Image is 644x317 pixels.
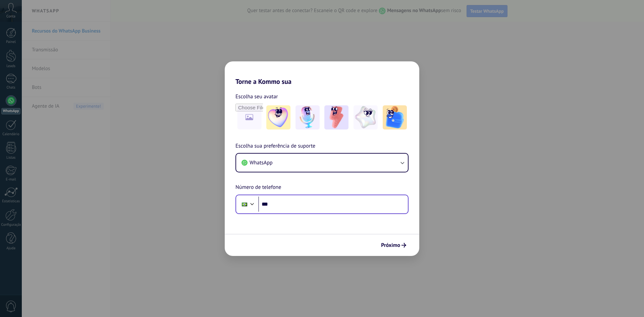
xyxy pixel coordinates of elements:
h2: Torne a Kommo sua [225,61,419,86]
button: WhatsApp [236,154,408,172]
img: -4.jpeg [354,105,378,129]
span: WhatsApp [250,159,273,166]
span: Escolha seu avatar [235,92,278,101]
span: Escolha sua preferência de suporte [235,142,315,151]
img: -1.jpeg [266,105,290,129]
img: -3.jpeg [324,105,348,129]
span: Próximo [381,243,400,248]
span: Número de telefone [235,183,281,192]
img: -5.jpeg [383,105,407,129]
button: Próximo [378,240,409,251]
div: Brazil: + 55 [238,197,251,211]
img: -2.jpeg [296,105,320,129]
